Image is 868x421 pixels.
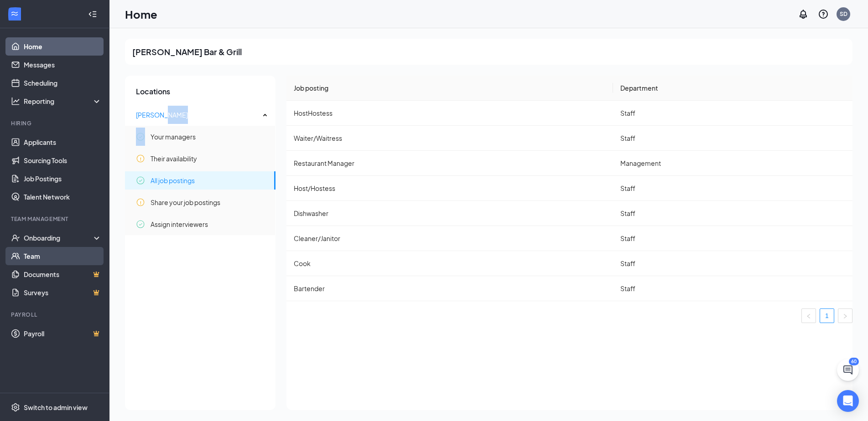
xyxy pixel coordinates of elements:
span: All job postings [151,171,195,190]
button: left [801,308,816,323]
span: right [842,313,848,319]
span: Share your job postings [151,193,220,211]
span: Your managers [151,128,196,146]
img: Completed [136,128,145,146]
a: Team [24,247,102,265]
div: Team Management [11,215,100,223]
span: left [806,313,811,319]
svg: UserCheck [11,233,20,242]
td: Staff [613,276,852,301]
td: Dishwasher [286,201,613,226]
svg: Notifications [798,9,809,20]
td: Staff [613,201,852,226]
img: Incomplete [136,193,145,211]
svg: Collapse [88,10,97,19]
button: right [838,308,852,323]
td: Restaurant Manager [286,151,613,176]
h1: Home [125,6,157,22]
td: Staff [613,101,852,126]
h3: Locations [125,87,275,97]
a: Scheduling [24,74,102,92]
img: Incomplete [136,149,145,168]
th: Department [613,76,852,101]
td: Staff [613,251,852,276]
span: [PERSON_NAME] [136,111,188,119]
svg: Settings [11,403,20,412]
li: Previous Page [801,308,816,323]
li: 1 [820,308,834,323]
td: Host/Hostess [286,176,613,201]
img: Completed [136,171,145,190]
a: Job Postings [24,169,102,188]
a: Talent Network [24,188,102,206]
td: Staff [613,176,852,201]
a: 1 [820,309,834,323]
td: Cleaner/Janitor [286,226,613,251]
a: SurveysCrown [24,283,102,302]
a: Sourcing Tools [24,151,102,169]
a: Home [24,37,102,56]
th: Job posting [286,76,613,101]
svg: Analysis [11,97,20,106]
div: Payroll [11,311,100,318]
a: PayrollCrown [24,324,102,343]
div: 60 [849,358,859,365]
svg: QuestionInfo [818,9,829,20]
td: Waiter/Waitress [286,126,613,151]
button: ChatActive [837,359,859,381]
img: Completed [136,215,145,233]
div: Reporting [24,97,102,106]
div: Onboarding [24,233,94,242]
h2: [PERSON_NAME] Bar & Grill [132,46,242,57]
li: Next Page [838,308,852,323]
span: Their availability [151,149,197,168]
td: Staff [613,226,852,251]
div: SD [840,10,847,18]
span: Assign interviewers [151,215,208,233]
td: Cook [286,251,613,276]
td: Management [613,151,852,176]
a: DocumentsCrown [24,265,102,283]
div: Hiring [11,119,100,127]
svg: WorkstreamLogo [10,9,19,18]
td: HostHostess [286,101,613,126]
td: Bartender [286,276,613,301]
a: Messages [24,56,102,74]
div: Open Intercom Messenger [837,390,859,412]
div: Switch to admin view [24,403,88,412]
svg: ChatActive [842,365,853,375]
td: Staff [613,126,852,151]
a: Applicants [24,133,102,151]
